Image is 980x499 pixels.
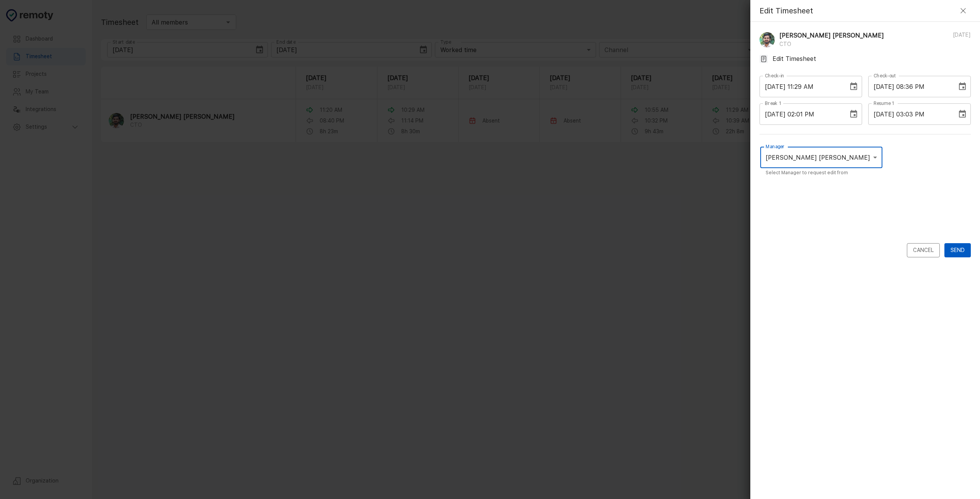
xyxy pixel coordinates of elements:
[944,243,971,257] button: Send
[868,103,952,125] input: mm/dd/yyyy hh:mm (a|p)m
[779,40,889,48] p: CTO
[766,143,785,150] label: Manager
[766,169,877,177] p: Select Manager to request edit from
[907,243,940,257] button: Cancel
[759,76,843,97] input: mm/dd/yyyy hh:mm (a|p)m
[874,72,896,79] label: Check-out
[759,5,813,17] h4: Edit Timesheet
[953,31,971,48] p: [DATE]
[846,79,861,94] button: Choose date, selected date is Sep 23, 2025
[955,79,970,94] button: Choose date, selected date is Sep 23, 2025
[760,147,882,168] div: [PERSON_NAME] [PERSON_NAME]
[765,72,784,79] label: Check-in
[773,54,816,64] p: Edit Timesheet
[846,106,861,122] button: Choose date, selected date is Sep 23, 2025
[874,100,894,106] label: Resume 1
[779,31,884,40] p: [PERSON_NAME] [PERSON_NAME]
[868,76,952,97] input: mm/dd/yyyy hh:mm (a|p)m
[765,100,781,106] label: Break 1
[759,32,775,47] img: Muhammed Afsal Villan
[759,103,843,125] input: mm/dd/yyyy hh:mm (a|p)m
[955,106,970,122] button: Choose date, selected date is Sep 23, 2025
